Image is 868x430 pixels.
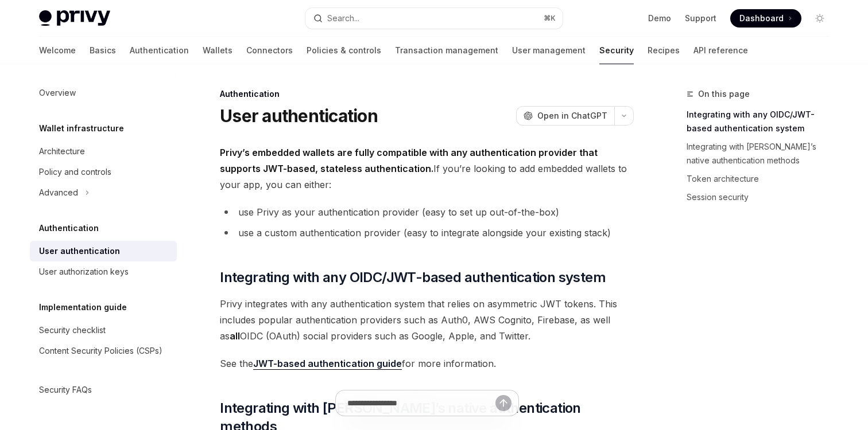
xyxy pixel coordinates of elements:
a: Basics [90,37,116,64]
a: User management [512,37,586,64]
h5: Authentication [39,221,99,235]
a: Security FAQs [30,380,177,400]
a: Security [599,37,634,64]
a: Recipes [648,37,680,64]
div: Security FAQs [39,383,92,397]
div: Overview [39,86,76,100]
div: User authentication [39,244,120,258]
a: Support [685,13,716,24]
a: Content Security Policies (CSPs) [30,341,177,361]
a: Transaction management [395,37,498,64]
div: Content Security Policies (CSPs) [39,344,162,358]
a: Integrating with [PERSON_NAME]’s native authentication methods [687,138,838,170]
a: Dashboard [730,9,801,28]
a: Policy and controls [30,162,177,182]
span: ⌘ K [544,14,556,23]
span: Dashboard [739,13,784,24]
div: User authorization keys [39,265,129,279]
strong: Privy’s embedded wallets are fully compatible with any authentication provider that supports JWT-... [220,147,598,174]
button: Search...⌘K [305,8,563,29]
a: Policies & controls [307,37,381,64]
a: Connectors [246,37,293,64]
span: If you’re looking to add embedded wallets to your app, you can either: [220,144,634,193]
a: User authorization keys [30,261,177,282]
span: On this page [698,87,750,101]
div: Authentication [220,88,634,100]
a: Security checklist [30,320,177,341]
h5: Wallet infrastructure [39,122,124,135]
a: Wallets [203,37,232,64]
button: Toggle dark mode [811,9,829,28]
a: Integrating with any OIDC/JWT-based authentication system [687,105,838,138]
a: JWT-based authentication guide [253,358,402,370]
a: Authentication [130,37,189,64]
strong: all [230,330,240,342]
a: Welcome [39,37,76,64]
a: Demo [648,13,671,24]
a: Session security [687,188,838,206]
a: User authentication [30,241,177,261]
li: use Privy as your authentication provider (easy to set up out-of-the-box) [220,204,634,220]
span: See the for more information. [220,355,634,372]
div: Architecture [39,144,85,158]
div: Search... [327,11,359,25]
a: Overview [30,83,177,103]
h1: User authentication [220,105,378,126]
div: Advanced [39,186,78,200]
span: Open in ChatGPT [537,110,607,122]
img: light logo [39,10,110,26]
a: API reference [693,37,748,64]
h5: Implementation guide [39,300,127,314]
li: use a custom authentication provider (easy to integrate alongside your existing stack) [220,225,634,241]
div: Security checklist [39,323,106,337]
a: Token architecture [687,170,838,188]
button: Send message [495,395,511,411]
a: Architecture [30,141,177,162]
span: Privy integrates with any authentication system that relies on asymmetric JWT tokens. This includ... [220,296,634,344]
div: Policy and controls [39,165,111,179]
button: Open in ChatGPT [516,106,614,126]
span: Integrating with any OIDC/JWT-based authentication system [220,268,606,287]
